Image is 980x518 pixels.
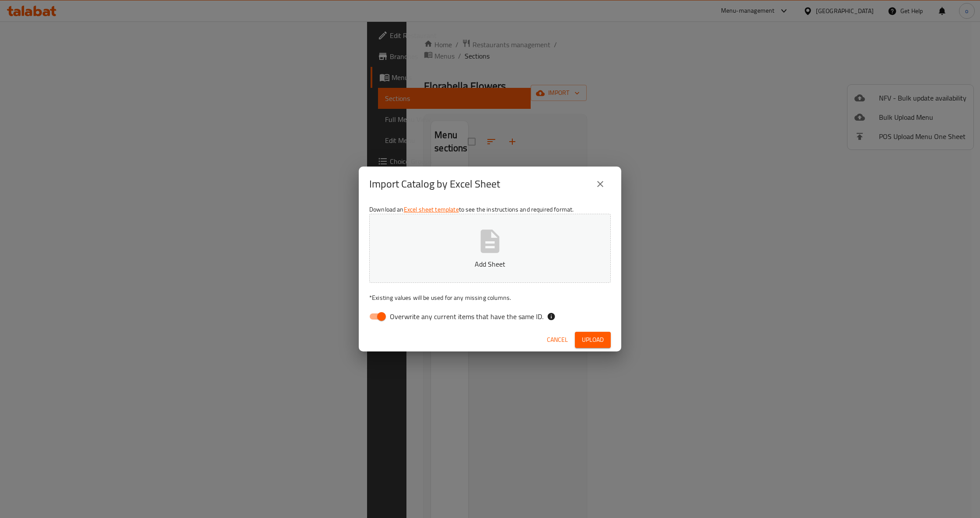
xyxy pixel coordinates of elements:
p: Existing values will be used for any missing columns. [369,293,611,302]
svg: If the overwrite option isn't selected, then the items that match an existing ID will be ignored ... [547,312,556,321]
h2: Import Catalog by Excel Sheet [369,177,500,191]
button: Cancel [543,332,571,348]
button: Add Sheet [369,214,611,283]
span: Cancel [547,334,568,345]
button: Upload [575,332,611,348]
span: Overwrite any current items that have the same ID. [390,311,543,322]
p: Add Sheet [383,259,597,269]
div: Download an to see the instructions and required format. [359,202,621,328]
a: Excel sheet template [404,204,459,215]
span: Upload [582,334,604,345]
button: close [590,174,611,195]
